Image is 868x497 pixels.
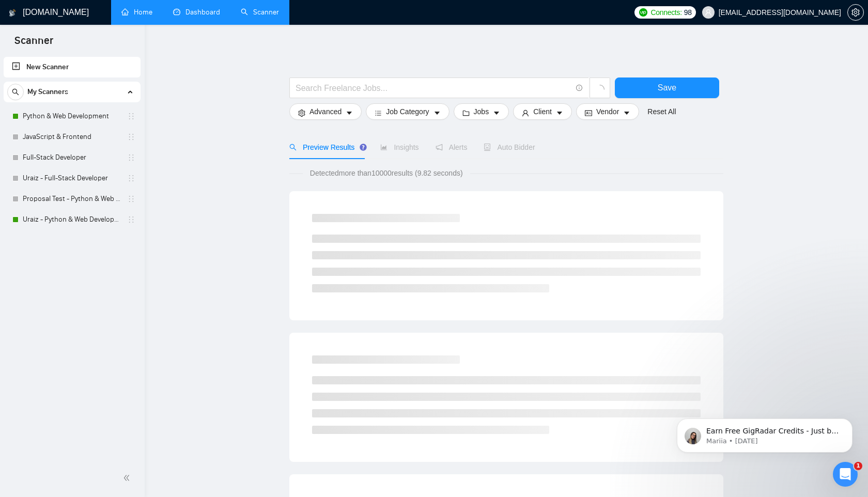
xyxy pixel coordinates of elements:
span: My Scanners [27,82,68,102]
span: user [705,9,712,16]
span: Alerts [436,143,468,151]
a: Reset All [647,106,676,117]
p: Message from Mariia, sent 3w ago [45,40,178,49]
a: Full-Stack Developer [23,147,121,168]
span: Job Category [386,106,429,117]
span: caret-down [623,109,630,117]
span: user [522,109,529,117]
span: caret-down [346,109,353,117]
a: dashboardDashboard [173,8,220,17]
a: homeHome [121,8,152,17]
a: Proposal Test - Python & Web Development [23,189,121,209]
img: upwork-logo.png [639,8,647,17]
span: caret-down [433,109,441,117]
span: Auto Bidder [484,143,535,151]
span: Detected more than 10000 results (9.82 seconds) [303,167,470,179]
span: robot [484,144,491,151]
span: Insights [380,143,419,151]
span: Preview Results [289,143,364,151]
img: logo [9,5,16,21]
span: Advanced [309,106,342,117]
span: caret-down [556,109,563,117]
a: setting [847,8,864,17]
span: bars [375,109,382,117]
button: setting [847,4,864,21]
span: notification [436,144,443,151]
a: Uraiz - Python & Web Development [23,209,121,230]
span: holder [127,174,135,182]
span: 1 [854,462,862,470]
div: Tooltip anchor [359,143,368,152]
span: search [8,88,23,96]
span: folder [462,109,470,117]
span: holder [127,133,135,141]
span: caret-down [493,109,500,117]
iframe: Intercom live chat [833,462,858,487]
button: userClientcaret-down [513,103,572,120]
li: New Scanner [4,57,141,77]
button: folderJobscaret-down [454,103,509,120]
button: settingAdvancedcaret-down [289,103,362,120]
span: setting [298,109,305,117]
span: Earn Free GigRadar Credits - Just by Sharing Your Story! 💬 Want more credits for sending proposal... [45,30,178,285]
span: setting [848,8,863,17]
button: search [7,84,24,100]
a: JavaScript & Frontend [23,127,121,147]
a: New Scanner [12,57,132,77]
a: Python & Web Development [23,106,121,127]
li: My Scanners [4,82,141,230]
span: holder [127,195,135,203]
span: loading [595,85,605,94]
span: 98 [684,7,692,18]
span: holder [127,112,135,120]
a: searchScanner [241,8,279,17]
button: barsJob Categorycaret-down [366,103,449,120]
span: search [289,144,297,151]
span: Client [533,106,552,117]
span: Jobs [474,106,489,117]
span: double-left [123,473,133,483]
input: Search Freelance Jobs... [296,82,571,95]
span: Vendor [596,106,619,117]
span: holder [127,153,135,162]
button: idcardVendorcaret-down [576,103,639,120]
span: Save [658,81,676,94]
a: Uraiz - Full-Stack Developer [23,168,121,189]
span: Scanner [6,33,61,55]
span: area-chart [380,144,388,151]
span: Connects: [650,7,681,18]
span: holder [127,215,135,224]
span: info-circle [576,85,583,91]
iframe: Intercom notifications message [661,397,868,469]
button: Save [615,77,719,98]
span: idcard [585,109,592,117]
